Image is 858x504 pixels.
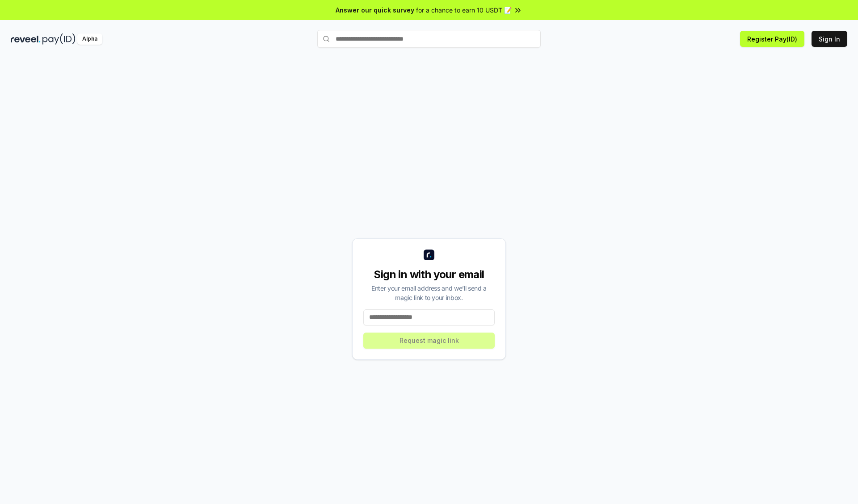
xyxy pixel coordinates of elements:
button: Register Pay(ID) [740,31,804,47]
img: pay_id [42,33,76,45]
span: Answer our quick survey [336,5,414,15]
div: Enter your email address and we’ll send a magic link to your inbox. [363,283,495,302]
button: Sign In [812,31,847,47]
div: Sign in with your email [363,267,495,282]
img: reveel_dark [11,33,41,45]
img: logo_small [424,250,434,260]
span: for a chance to earn 10 USDT 📝 [416,5,512,15]
div: Alpha [77,33,102,45]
